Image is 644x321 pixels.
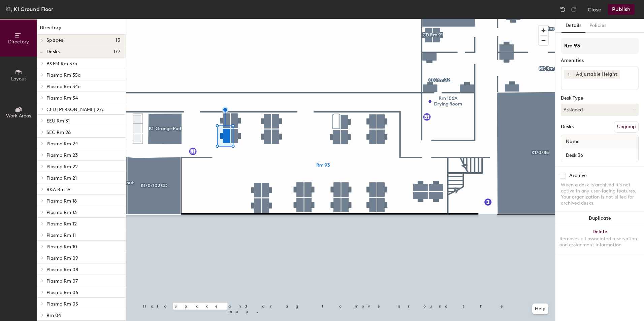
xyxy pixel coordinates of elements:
[46,61,77,67] span: B&FM Rm 37a
[46,278,78,284] span: Plasma Rm 07
[561,104,639,116] button: Assigned
[11,76,26,82] span: Layout
[562,136,583,148] span: Name
[562,150,637,160] input: Unnamed desk
[46,210,77,215] span: Plasma Rm 13
[37,24,126,35] h1: Directory
[555,225,644,255] button: DeleteRemoves all associated reservation and assignment information
[46,118,70,124] span: EEU Rm 31
[46,84,80,90] span: Plasma Rm 34a
[564,70,573,79] button: 1
[573,70,620,79] div: Adjustable Height
[5,5,53,13] div: K1, K1 Ground Floor
[46,107,104,112] span: CED [PERSON_NAME] 27a
[46,301,78,307] span: Plasma Rm 05
[608,4,635,15] button: Publish
[46,221,77,227] span: Plasma Rm 12
[46,130,71,135] span: SEC Rm 26
[570,6,577,13] img: Redo
[46,175,77,181] span: Plasma Rm 21
[569,173,587,178] div: Archive
[46,49,60,55] span: Desks
[46,95,78,101] span: Plasma Rm 34
[46,152,78,158] span: Plasma Rm 23
[114,49,120,55] span: 177
[559,236,640,248] div: Removes all associated reservation and assignment information
[46,313,61,318] span: Rm 04
[46,164,78,170] span: Plasma Rm 22
[46,72,80,78] span: Plasma Rm 35a
[585,19,610,33] button: Policies
[561,19,585,33] button: Details
[561,182,639,206] div: When a desk is archived it's not active in any user-facing features. Your organization is not bil...
[46,141,78,147] span: Plasma Rm 24
[46,255,78,261] span: Plasma Rm 09
[555,212,644,225] button: Duplicate
[46,198,77,204] span: Plasma Rm 18
[568,71,570,78] span: 1
[46,233,76,238] span: Plasma Rm 11
[46,290,78,295] span: Plasma Rm 06
[46,244,77,250] span: Plasma Rm 10
[588,4,601,15] button: Close
[532,304,548,314] button: Help
[46,267,78,273] span: Plasma Rm 08
[559,6,566,13] img: Undo
[6,113,31,119] span: Work Areas
[561,124,574,130] div: Desks
[116,38,120,43] span: 13
[46,38,63,43] span: Spaces
[614,121,639,133] button: Ungroup
[8,39,29,45] span: Directory
[561,96,639,101] div: Desk Type
[561,58,639,63] div: Amenities
[46,187,70,192] span: R&A Rm 19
